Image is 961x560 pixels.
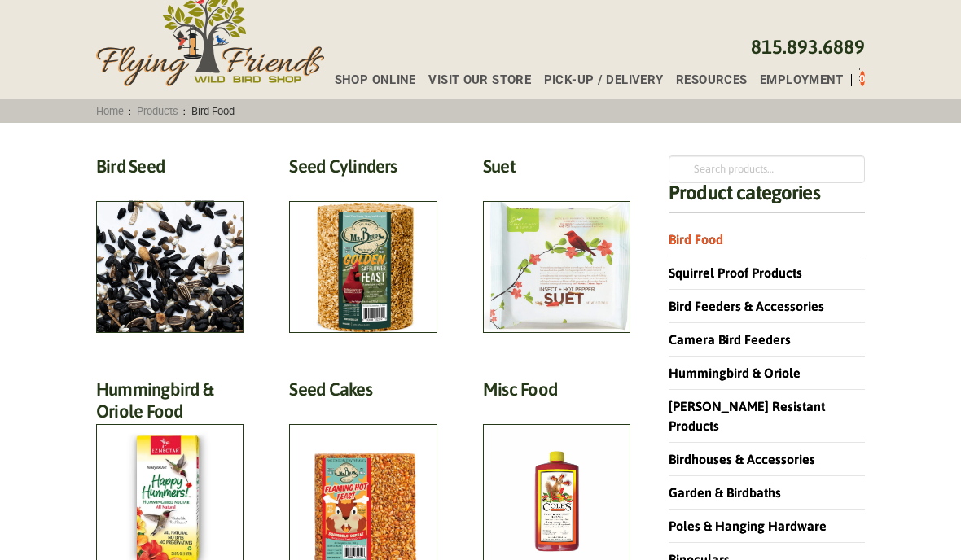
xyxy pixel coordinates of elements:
a: [PERSON_NAME] Resistant Products [669,399,825,433]
span: Bird Food [186,105,239,117]
a: Birdhouses & Accessories [669,452,815,466]
div: Toggle Off Canvas Content [859,67,860,86]
a: Shop Online [322,74,416,86]
a: Garden & Birdbaths [669,485,781,500]
a: Bird Food [669,232,723,247]
a: Employment [747,74,843,86]
a: Bird Feeders & Accessories [669,299,824,313]
span: : : [91,105,239,117]
a: Products [131,105,183,117]
a: Visit product category Seed Cylinders [289,155,437,334]
a: Camera Bird Feeders [669,332,791,347]
input: Search products… [669,155,865,183]
h2: Hummingbird & Oriole Food [96,378,244,431]
a: 815.893.6889 [751,36,865,58]
h4: Product categories [669,183,865,213]
span: Pick-up / Delivery [544,74,664,86]
h2: Seed Cakes [289,378,437,409]
a: Visit product category Bird Seed [96,155,244,334]
a: Resources [663,74,747,86]
a: Squirrel Proof Products [669,265,802,280]
span: Resources [676,74,747,86]
span: 0 [859,72,865,85]
a: Home [91,105,129,117]
h2: Bird Seed [96,155,244,186]
h2: Misc Food [483,378,630,409]
a: Visit product category Suet [483,155,630,334]
span: Visit Our Store [428,74,531,86]
a: Visit Our Store [415,74,530,86]
span: Shop Online [335,74,416,86]
a: Pick-up / Delivery [531,74,663,86]
a: Hummingbird & Oriole [669,365,801,380]
a: Poles & Hanging Hardware [669,518,827,533]
h2: Seed Cylinders [289,155,437,186]
span: Employment [760,74,844,86]
h2: Suet [483,155,630,186]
